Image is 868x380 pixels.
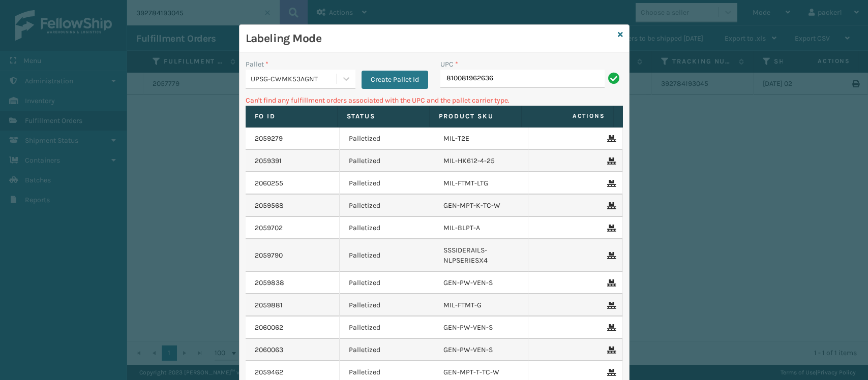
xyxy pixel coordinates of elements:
[440,59,458,70] label: UPC
[340,195,434,217] td: Palletized
[434,294,529,316] td: MIL-FTMT-G
[434,316,529,339] td: GEN-PW-VEN-S
[340,128,434,150] td: Palletized
[607,302,613,309] i: Remove From Pallet
[607,180,613,187] i: Remove From Pallet
[434,195,529,217] td: GEN-MPT-K-TC-W
[434,339,529,361] td: GEN-PW-VEN-S
[362,71,428,89] button: Create Pallet Id
[607,252,613,259] i: Remove From Pallet
[340,172,434,195] td: Palletized
[434,272,529,294] td: GEN-PW-VEN-S
[607,369,613,376] i: Remove From Pallet
[607,202,613,209] i: Remove From Pallet
[434,128,529,150] td: MIL-T2E
[607,225,613,232] i: Remove From Pallet
[340,272,434,294] td: Palletized
[434,150,529,172] td: MIL-HK612-4-25
[251,74,338,84] div: UPSG-CWMK53AGNT
[607,157,613,165] i: Remove From Pallet
[255,134,283,144] a: 2059279
[607,135,613,142] i: Remove From Pallet
[434,217,529,239] td: MIL-BLPT-A
[340,150,434,172] td: Palletized
[255,278,284,288] a: 2059838
[340,316,434,339] td: Palletized
[340,217,434,239] td: Palletized
[347,112,420,121] label: Status
[255,223,283,233] a: 2059702
[255,300,283,310] a: 2059881
[439,112,512,121] label: Product SKU
[434,239,529,272] td: SSSIDERAILS-NLPSERIESX4
[255,250,283,261] a: 2059790
[607,346,613,354] i: Remove From Pallet
[246,31,614,46] h3: Labeling Mode
[255,367,283,377] a: 2059462
[255,201,284,211] a: 2059568
[525,108,611,124] span: Actions
[340,339,434,361] td: Palletized
[255,112,328,121] label: Fo Id
[607,279,613,287] i: Remove From Pallet
[246,95,623,106] p: Can't find any fulfillment orders associated with the UPC and the pallet carrier type.
[255,156,282,166] a: 2059391
[255,323,283,333] a: 2060062
[255,178,283,188] a: 2060255
[340,294,434,316] td: Palletized
[607,324,613,331] i: Remove From Pallet
[246,59,268,70] label: Pallet
[434,172,529,195] td: MIL-FTMT-LTG
[255,345,283,355] a: 2060063
[340,239,434,272] td: Palletized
